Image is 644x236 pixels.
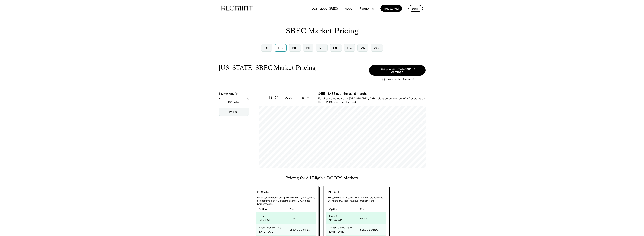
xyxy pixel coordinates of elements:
[345,5,353,12] button: About
[259,207,267,211] div: Option
[374,45,380,50] div: WV
[328,196,386,202] div: For systems in states without a Renewable Portfolio Standard or without revenue-grade meters...
[229,110,238,114] div: PA Tier I
[369,65,426,76] button: See your estimated SREC earnings
[319,45,324,50] div: NC
[257,196,316,205] div: For all systems located in [GEOGRAPHIC_DATA], plus a select number of MD systems on the PEPCO cro...
[292,45,298,50] div: MD
[387,78,414,81] div: takes less than 2 minutes!
[361,45,365,50] div: VA
[259,213,266,218] div: Market
[333,45,339,50] div: OH
[269,95,313,101] h2: DC Solar
[306,45,310,50] div: NJ
[380,5,402,12] button: Get Started
[347,45,352,50] div: PA
[259,229,274,234] div: [DATE]-[DATE]
[259,225,281,229] div: 3 Year Locked-Rate
[278,45,283,50] div: DC
[329,229,344,234] div: [DATE]-[DATE]
[360,215,369,221] div: variable
[312,5,339,12] button: Learn about SRECs
[289,227,310,232] div: $360.00 per REC
[219,92,239,95] div: Show pricing for:
[289,215,298,221] div: variable
[329,207,338,211] div: Option
[318,92,367,96] h3: $415 – $435 over the last 6 months
[286,27,358,35] h1: SREC Market Pricing
[285,176,359,180] h2: Pricing for All Eligible DC RPS Markets
[360,5,374,12] button: Partnering
[360,207,366,211] div: Price
[289,207,295,211] div: Price
[228,100,239,104] div: DC Solar
[259,218,272,223] div: "Mint & Sell"
[256,190,270,194] div: DC Solar
[408,5,423,12] button: Log in
[329,225,352,229] div: 3 Year Locked-Rate
[219,64,316,71] h1: [US_STATE] SREC Market Pricing
[221,2,253,15] img: recmint-logotype%403x.png
[318,97,426,104] div: For all systems located in [GEOGRAPHIC_DATA], plus a select number of MD systems on the PEPCO cro...
[360,227,378,232] div: $21.00 per REC
[329,218,342,223] div: "Mint & Sell"
[329,213,337,218] div: Market
[264,45,269,50] div: DE
[326,190,339,194] div: PA Tier I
